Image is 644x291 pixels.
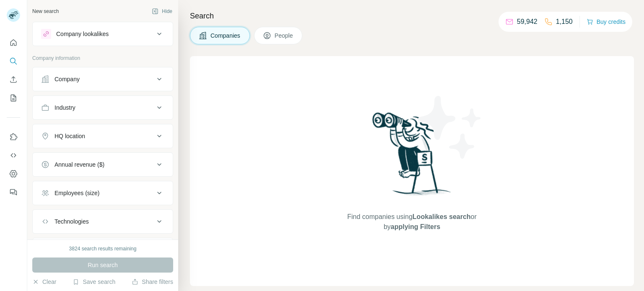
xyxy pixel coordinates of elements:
[33,98,173,118] button: Industry
[69,245,137,252] div: 3824 search results remaining
[7,166,20,181] button: Dashboard
[7,90,20,106] button: My lists
[73,278,115,286] button: Save search
[33,211,173,232] button: Technologies
[32,8,59,15] div: New search
[190,10,634,22] h4: Search
[7,35,20,50] button: Quick start
[32,54,173,62] p: Company information
[33,24,173,44] button: Company lookalikes
[391,223,440,230] span: applying Filters
[210,31,241,40] span: Companies
[32,278,56,286] button: Clear
[413,213,471,220] span: Lookalikes search
[7,129,20,144] button: Use Surfe on LinkedIn
[33,69,173,89] button: Company
[33,126,173,146] button: HQ location
[275,31,294,40] span: People
[7,72,20,87] button: Enrich CSV
[587,16,626,28] button: Buy credits
[132,278,173,286] button: Share filters
[55,75,80,83] div: Company
[412,90,488,165] img: Surfe Illustration - Stars
[7,54,20,69] button: Search
[55,217,89,226] div: Technologies
[55,132,85,140] div: HQ location
[56,30,109,38] div: Company lookalikes
[7,185,20,200] button: Feedback
[556,17,573,27] p: 1,150
[55,189,99,197] div: Employees (size)
[55,160,104,169] div: Annual revenue ($)
[146,5,178,18] button: Hide
[517,17,538,27] p: 59,942
[33,183,173,203] button: Employees (size)
[7,148,20,163] button: Use Surfe API
[345,212,479,232] span: Find companies using or by
[369,110,456,203] img: Surfe Illustration - Woman searching with binoculars
[55,103,75,112] div: Industry
[33,155,173,175] button: Annual revenue ($)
